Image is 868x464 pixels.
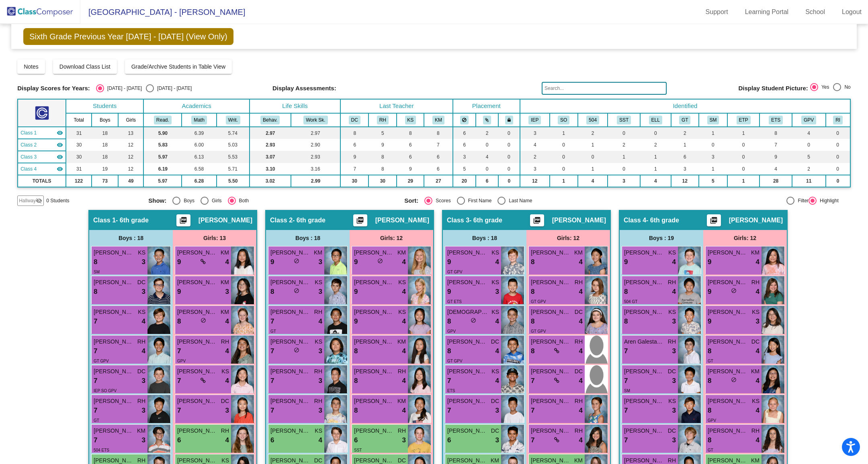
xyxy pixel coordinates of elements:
span: 4 [495,257,499,267]
span: KM [397,248,406,257]
span: Display Assessments: [272,85,336,92]
td: 2 [578,127,608,139]
td: 4 [640,175,671,187]
td: 6 [671,151,699,163]
th: Students [66,99,143,113]
td: 8 [340,127,368,139]
td: 30 [66,151,92,163]
td: 0 [727,163,759,175]
th: Life Skills [250,99,340,113]
td: 6 [424,151,452,163]
td: 7 [340,163,368,175]
td: 6 [453,139,476,151]
span: Notes [24,63,39,70]
span: - 6th grade [116,216,149,224]
td: 6.39 [182,127,216,139]
div: Girls: 12 [703,230,787,246]
button: SST [617,116,631,124]
td: 73 [92,175,118,187]
button: SM [707,116,719,124]
td: 8 [368,151,397,163]
td: 1 [578,163,608,175]
span: 3 [142,257,145,267]
mat-radio-group: Select an option [404,197,654,205]
td: 0 [550,163,578,175]
span: Display Scores for Years: [17,85,90,92]
span: 9 [624,257,628,267]
td: 5.97 [143,151,182,163]
button: SO [558,116,569,124]
button: KS [405,116,416,124]
td: 18 [92,139,118,151]
td: 3 [671,163,699,175]
span: [PERSON_NAME] [177,248,217,257]
td: 5.03 [217,139,250,151]
div: First Name [465,197,492,204]
span: Sort: [404,197,418,204]
button: Print Students Details [530,214,544,226]
span: [PERSON_NAME] [375,216,429,224]
button: Print Students Details [176,214,190,226]
td: 0 [826,151,850,163]
td: 0 [498,151,520,163]
td: 27 [424,175,452,187]
a: Support [699,6,735,18]
span: Class 1 [93,216,116,224]
button: Grade/Archive Students in Table View [125,59,232,74]
button: DC [349,116,360,124]
span: - 6th grade [469,216,502,224]
td: 1 [727,127,759,139]
th: Keep with teacher [498,113,520,127]
button: Notes [17,59,45,74]
td: 29 [397,175,424,187]
th: Danielle Celestino [340,113,368,127]
mat-icon: picture_as_pdf [355,216,365,228]
td: 2.97 [250,127,291,139]
span: KM [221,278,229,287]
td: 0 [476,139,498,151]
td: 9 [397,163,424,175]
td: 12 [671,175,699,187]
mat-icon: picture_as_pdf [709,216,719,228]
td: 4 [792,127,826,139]
button: Behav. [260,116,280,124]
span: [PERSON_NAME] [708,248,748,257]
td: 0 [727,151,759,163]
th: Placement [453,99,520,113]
span: Sixth Grade Previous Year [DATE] - [DATE] (View Only) [23,28,233,45]
td: 7 [424,139,452,151]
td: 2.97 [291,127,340,139]
td: 0 [498,127,520,139]
a: Logout [835,6,868,18]
span: [PERSON_NAME] [729,216,783,224]
td: 1 [550,127,578,139]
td: 0 [608,163,640,175]
td: 31 [66,163,92,175]
td: 0 [826,139,850,151]
td: 0 [608,127,640,139]
span: - 6th grade [293,216,325,224]
td: 6.28 [182,175,216,187]
span: Download Class List [59,63,111,70]
td: 6.19 [143,163,182,175]
td: 28 [759,175,792,187]
a: Learning Portal [739,6,795,18]
button: Print Students Details [353,214,367,226]
td: 5 [792,151,826,163]
div: Girls: 13 [173,230,256,246]
td: 3 [608,175,640,187]
th: Extra time (parent) [727,113,759,127]
span: [PERSON_NAME] [270,248,311,257]
td: 1 [640,163,671,175]
td: 6 [453,127,476,139]
th: Reading Intervention [826,113,850,127]
th: Robert Hajek [368,113,397,127]
span: KM [574,248,583,257]
mat-radio-group: Select an option [148,197,398,205]
span: Class 2 [270,216,293,224]
td: 6 [340,139,368,151]
td: 0 [826,163,850,175]
td: 9 [340,151,368,163]
td: 0 [727,139,759,151]
span: [PERSON_NAME] [447,248,487,257]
